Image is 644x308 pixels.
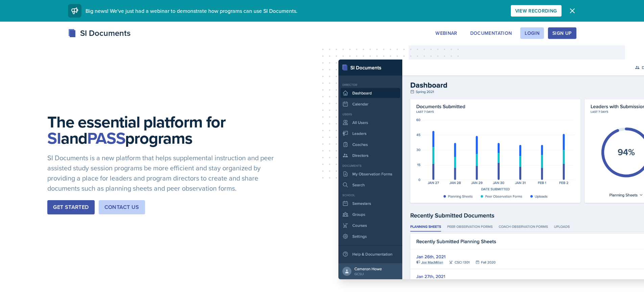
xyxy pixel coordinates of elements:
[53,203,89,211] div: Get Started
[466,27,517,39] button: Documentation
[104,203,139,211] div: Contact Us
[515,8,557,14] div: View Recording
[548,27,576,39] button: Sign Up
[86,7,297,15] span: Big news! We've just had a webinar to demonstrate how programs can use SI Documents.
[47,200,94,214] button: Get Started
[552,30,572,36] div: Sign Up
[435,30,457,36] div: Webinar
[431,27,461,39] button: Webinar
[68,27,130,39] div: SI Documents
[511,5,562,17] button: View Recording
[99,200,145,214] button: Contact Us
[520,27,544,39] button: Login
[470,30,512,36] div: Documentation
[525,30,540,36] div: Login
